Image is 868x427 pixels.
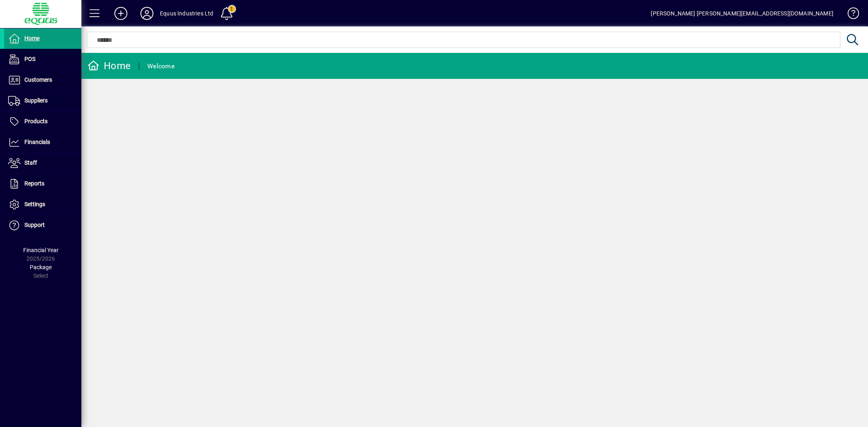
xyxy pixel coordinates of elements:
div: Welcome [147,60,175,73]
a: Products [4,111,81,132]
a: Financials [4,132,81,152]
a: Customers [4,70,81,90]
span: Settings [24,201,45,207]
span: Home [24,35,39,41]
span: Customers [24,76,52,83]
div: Equus Industries Ltd [160,7,214,20]
button: Add [108,6,134,21]
span: Staff [24,159,37,166]
div: [PERSON_NAME] [PERSON_NAME][EMAIL_ADDRESS][DOMAIN_NAME] [651,7,833,20]
div: Home [87,59,131,72]
a: Suppliers [4,91,81,111]
span: Reports [24,180,44,187]
span: Financials [24,139,50,145]
span: Package [30,264,52,270]
a: Support [4,215,81,235]
span: Suppliers [24,97,48,104]
span: Products [24,118,48,124]
a: Reports [4,174,81,194]
a: Staff [4,153,81,173]
span: Financial Year [23,247,59,253]
a: Settings [4,194,81,215]
span: POS [24,56,35,62]
button: Profile [134,6,160,21]
a: Knowledge Base [842,2,858,28]
a: POS [4,49,81,70]
span: Support [24,222,45,228]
